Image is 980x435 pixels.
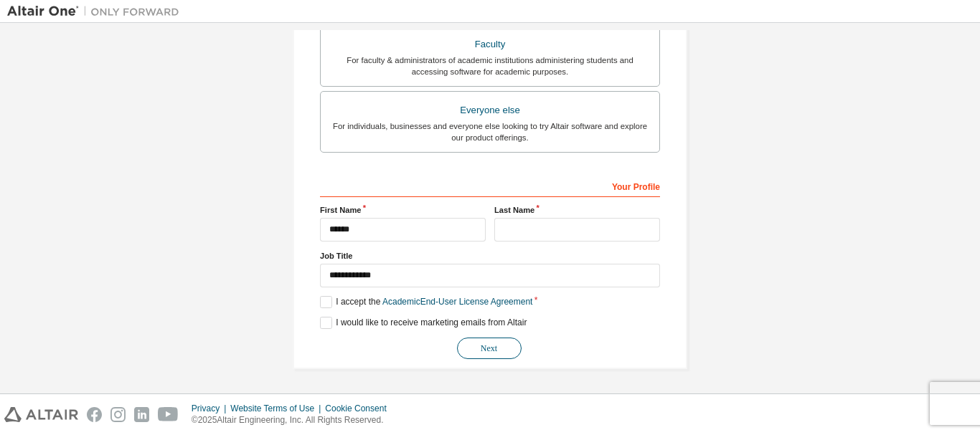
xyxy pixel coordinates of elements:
[320,174,660,197] div: Your Profile
[158,407,179,422] img: youtube.svg
[329,54,651,77] div: For faculty & administrators of academic institutions administering students and accessing softwa...
[7,4,187,19] img: Altair One
[192,414,395,426] p: © 2025 Altair Engineering, Inc. All Rights Reserved.
[329,34,651,54] div: Faculty
[457,338,522,359] button: Next
[4,407,78,422] img: altair_logo.svg
[320,317,527,329] label: I would like to receive marketing emails from Altair
[192,403,230,414] div: Privacy
[87,407,102,422] img: facebook.svg
[329,100,651,120] div: Everyone else
[110,407,126,422] img: instagram.svg
[382,297,532,307] a: Academic End-User License Agreement
[320,250,660,262] label: Job Title
[320,204,486,216] label: First Name
[329,120,651,143] div: For individuals, businesses and everyone else looking to try Altair software and explore our prod...
[134,407,149,422] img: linkedin.svg
[230,403,325,414] div: Website Terms of Use
[320,296,532,308] label: I accept the
[325,403,395,414] div: Cookie Consent
[494,204,660,216] label: Last Name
